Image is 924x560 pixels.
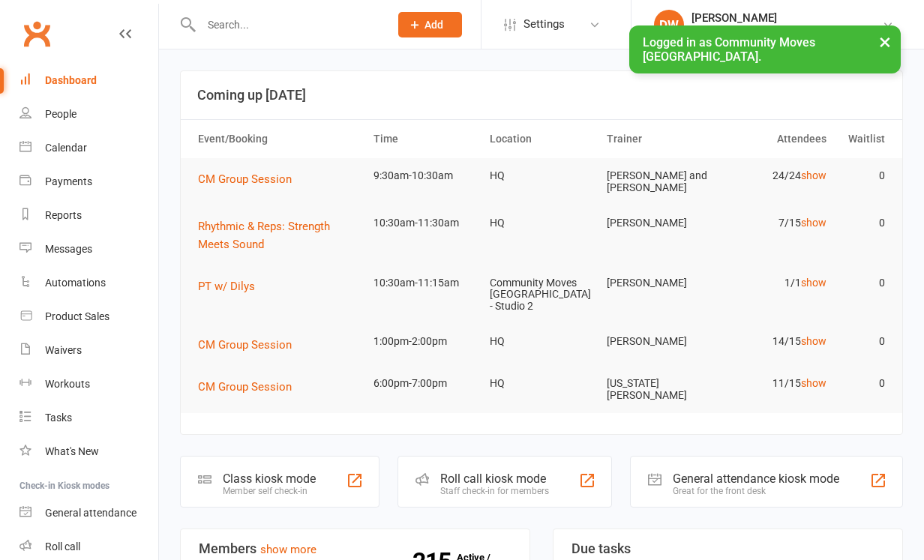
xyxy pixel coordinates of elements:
span: CM Group Session [198,338,292,352]
th: Trainer [600,120,717,158]
a: Payments [19,165,158,199]
div: Tasks [45,412,72,424]
div: Reports [45,209,82,221]
div: Automations [45,277,106,289]
button: PT w/ Dilys [198,277,265,295]
a: show [801,335,826,347]
div: General attendance [45,507,136,519]
td: 1/1 [716,265,833,301]
td: [PERSON_NAME] [600,265,717,301]
h3: Members [199,541,511,556]
span: Logged in as Community Moves [GEOGRAPHIC_DATA]. [643,35,815,64]
div: Dashboard [45,74,97,86]
div: Great for the front desk [673,486,839,496]
th: Attendees [716,120,833,158]
a: Automations [19,266,158,300]
a: People [19,97,158,131]
a: show [801,169,826,181]
div: Payments [45,175,92,187]
td: 10:30am-11:15am [367,265,484,301]
td: HQ [483,324,600,359]
a: Waivers [19,334,158,367]
th: Waitlist [833,120,892,158]
div: Staff check-in for members [440,486,549,496]
span: CM Group Session [198,172,292,186]
div: Class kiosk mode [223,472,316,486]
div: Product Sales [45,310,109,322]
div: Messages [45,243,92,255]
a: Messages [19,232,158,266]
div: What's New [45,445,99,457]
input: Search... [196,14,379,35]
td: HQ [483,205,600,241]
span: PT w/ Dilys [198,280,255,293]
span: Settings [523,7,565,41]
div: DW [654,10,684,40]
td: 0 [833,158,892,193]
a: show [801,377,826,389]
span: Rhythmic & Reps: Strength Meets Sound [198,220,330,251]
th: Time [367,120,484,158]
h3: Due tasks [571,541,884,556]
button: Rhythmic & Reps: Strength Meets Sound [198,217,360,253]
td: 6:00pm-7:00pm [367,366,484,401]
th: Location [483,120,600,158]
button: CM Group Session [198,170,302,188]
td: 0 [833,324,892,359]
td: 0 [833,265,892,301]
a: Reports [19,199,158,232]
div: Calendar [45,142,87,154]
div: Waivers [45,344,82,356]
a: show [801,217,826,229]
a: Clubworx [18,15,55,52]
a: Product Sales [19,300,158,334]
div: Member self check-in [223,486,316,496]
td: [US_STATE] [PERSON_NAME] [600,366,717,413]
span: CM Group Session [198,380,292,394]
td: 0 [833,205,892,241]
a: Workouts [19,367,158,401]
button: CM Group Session [198,336,302,354]
a: show [801,277,826,289]
th: Event/Booking [191,120,367,158]
span: Add [424,19,443,31]
td: 1:00pm-2:00pm [367,324,484,359]
td: 11/15 [716,366,833,401]
button: × [871,25,898,58]
td: HQ [483,366,600,401]
div: People [45,108,76,120]
td: HQ [483,158,600,193]
div: Community Moves [GEOGRAPHIC_DATA] [691,25,882,38]
td: 24/24 [716,158,833,193]
td: 0 [833,366,892,401]
button: CM Group Session [198,378,302,396]
a: What's New [19,435,158,469]
a: Dashboard [19,64,158,97]
td: 10:30am-11:30am [367,205,484,241]
div: Workouts [45,378,90,390]
a: Tasks [19,401,158,435]
td: 9:30am-10:30am [367,158,484,193]
td: 14/15 [716,324,833,359]
td: Community Moves [GEOGRAPHIC_DATA] - Studio 2 [483,265,600,324]
a: show more [260,543,316,556]
td: 7/15 [716,205,833,241]
td: [PERSON_NAME] and [PERSON_NAME] [600,158,717,205]
a: Calendar [19,131,158,165]
div: [PERSON_NAME] [691,11,882,25]
td: [PERSON_NAME] [600,324,717,359]
div: General attendance kiosk mode [673,472,839,486]
div: Roll call kiosk mode [440,472,549,486]
h3: Coming up [DATE] [197,88,886,103]
td: [PERSON_NAME] [600,205,717,241]
button: Add [398,12,462,37]
div: Roll call [45,541,80,553]
a: General attendance kiosk mode [19,496,158,530]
